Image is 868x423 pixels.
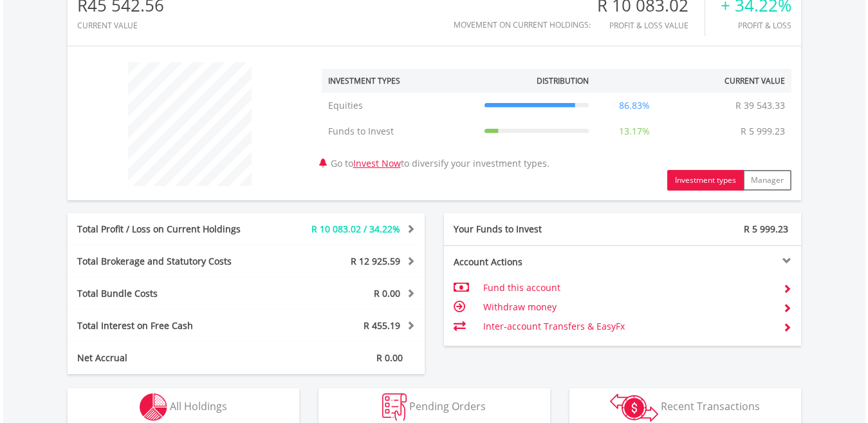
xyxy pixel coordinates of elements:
td: R 5 999.23 [734,118,791,144]
div: Total Brokerage and Statutory Costs [68,255,276,268]
td: Funds to Invest [322,118,478,144]
span: All Holdings [170,399,227,413]
div: Profit & Loss [721,21,791,30]
td: 86.83% [595,93,674,118]
div: Your Funds to Invest [444,223,623,236]
img: pending_instructions-wht.png [382,393,407,421]
th: Investment Types [322,69,478,93]
td: Fund this account [483,278,772,297]
button: Investment types [667,170,744,191]
div: Total Interest on Free Cash [68,319,276,332]
span: R 5 999.23 [744,223,788,235]
span: Pending Orders [409,399,486,413]
span: R 12 925.59 [351,255,400,267]
span: R 0.00 [376,352,403,364]
div: Total Bundle Costs [68,287,276,300]
div: Profit & Loss Value [597,21,705,30]
span: R 455.19 [364,319,400,332]
img: transactions-zar-wht.png [610,393,658,422]
span: R 10 083.02 / 34.22% [311,223,400,235]
th: Current Value [674,69,791,93]
div: Total Profit / Loss on Current Holdings [68,223,276,236]
div: Distribution [537,75,589,86]
span: Recent Transactions [661,399,760,413]
span: R 0.00 [374,287,400,299]
td: Inter-account Transfers & EasyFx [483,317,772,336]
button: Manager [743,170,791,191]
div: Net Accrual [68,352,276,364]
a: Invest Now [353,157,401,169]
div: Go to to diversify your investment types. [312,56,801,191]
div: CURRENT VALUE [77,21,164,30]
td: Withdraw money [483,297,772,317]
img: holdings-wht.png [140,393,167,421]
td: 13.17% [595,118,674,144]
td: Equities [322,93,478,118]
div: Movement on Current Holdings: [454,21,591,29]
div: Account Actions [444,256,623,268]
td: R 39 543.33 [729,93,791,118]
